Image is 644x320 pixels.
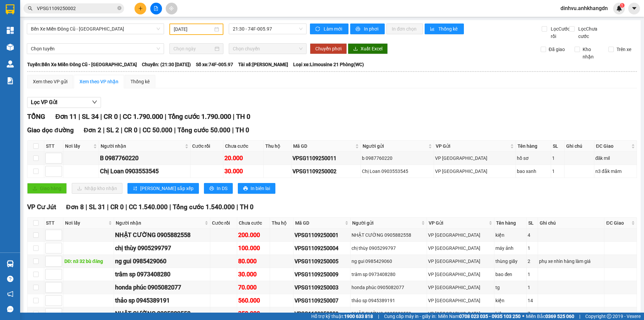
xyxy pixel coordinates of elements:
[119,112,121,121] span: |
[294,310,349,318] div: VPSG1109250008
[580,46,603,60] span: Kho nhận
[238,243,269,253] div: 100.000
[495,258,525,265] div: thùng giấy
[292,167,360,176] div: VPSG1109250002
[438,313,521,320] span: Miền Nam
[174,26,213,33] input: 11/09/2025
[363,142,427,150] span: Người gửi
[154,6,158,11] span: file-add
[344,314,373,319] strong: 1900 633 818
[310,24,348,34] button: syncLàm mới
[595,168,636,175] div: n3 đắk mâm
[551,141,565,152] th: SL
[101,142,183,150] span: Người nhận
[428,231,493,239] div: VP [GEOGRAPHIC_DATA]
[129,203,168,211] span: CC 1.540.000
[78,112,80,121] span: |
[174,126,176,134] span: |
[427,268,494,281] td: VP Sài Gòn
[66,203,84,211] span: Đơn 8
[565,141,594,152] th: Ghi chú
[7,260,14,267] img: warehouse-icon
[324,25,343,33] span: Làm mới
[92,99,97,105] span: down
[291,152,361,165] td: VPSG1109250011
[435,154,515,162] div: VP [GEOGRAPHIC_DATA]
[196,61,233,68] span: Số xe: 74F-005.97
[607,314,611,319] span: copyright
[115,243,209,253] div: chị thùy 0905299797
[293,281,351,294] td: VPSG1109250003
[238,283,269,292] div: 70.000
[631,5,637,11] span: caret-down
[31,98,57,106] span: Lọc VP Gửi
[238,230,269,240] div: 200.000
[292,154,360,163] div: VPSG1109250011
[438,25,459,33] span: Thống kê
[44,218,63,229] th: STT
[429,219,487,227] span: VP Gửi
[124,126,138,134] span: CR 0
[233,112,234,121] span: |
[539,258,603,265] div: phụ xe nhìn hàng làm giá
[110,203,124,211] span: CR 0
[264,141,292,152] th: Thu hộ
[31,24,160,34] span: Bến Xe Miền Đông Cũ - Đắk Nông
[55,112,77,121] span: Đơn 11
[133,186,138,191] span: sort-ascending
[7,77,14,84] img: solution-icon
[352,219,420,227] span: Người gửi
[27,97,101,108] button: Lọc VP Gửi
[100,112,102,121] span: |
[115,230,209,240] div: NHẬT CƯỜNG 0905882558
[293,242,351,255] td: VPSG1109250004
[522,315,524,318] span: ⚪️
[552,168,563,175] div: 1
[495,284,525,291] div: tg
[233,24,303,34] span: 21:30 - 74F-005.97
[237,218,270,229] th: Chưa cước
[293,142,354,150] span: Mã GD
[121,126,122,134] span: |
[270,218,293,229] th: Thu hộ
[116,219,203,227] span: Người nhận
[115,257,209,266] div: ng gui 0985429060
[115,309,209,318] div: NHẬT CƯỜNG 0905882558
[555,4,613,12] span: dinhvu.anhkhangdn
[27,183,67,194] button: uploadGiao hàng
[82,112,99,121] span: SL 34
[238,296,269,305] div: 560.000
[352,271,426,278] div: trâm sp 0973408280
[238,183,275,194] button: printerIn biên lai
[495,244,525,252] div: máy ảnh
[103,126,105,134] span: |
[236,203,238,211] span: |
[27,112,45,121] span: TỔNG
[352,258,426,265] div: ng gui 0985429060
[168,112,231,121] span: Tổng cước 1.790.000
[495,231,525,239] div: kiện
[495,271,525,278] div: bao đen
[495,297,525,304] div: kiện
[595,154,636,162] div: đăk mil
[352,231,426,239] div: NHẬT CƯỜNG 0905882558
[428,284,493,291] div: VP [GEOGRAPHIC_DATA]
[294,270,349,279] div: VPSG1109250009
[428,310,493,317] div: VP [GEOGRAPHIC_DATA]
[548,25,571,40] span: Lọc Cước rồi
[65,219,107,227] span: Nơi lấy
[7,27,14,34] img: dashboard-icon
[353,46,358,52] span: download
[223,141,264,152] th: Chưa cước
[7,306,13,312] span: message
[7,44,14,51] img: warehouse-icon
[294,296,349,305] div: VPSG1109250007
[210,218,237,229] th: Cước rồi
[293,255,351,268] td: VPSG1109250005
[616,5,622,11] img: icon-new-feature
[436,142,509,150] span: VP Gửi
[620,3,625,8] sup: 1
[428,297,493,304] div: VP [GEOGRAPHIC_DATA]
[130,78,150,85] div: Thống kê
[251,185,270,192] span: In biên lai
